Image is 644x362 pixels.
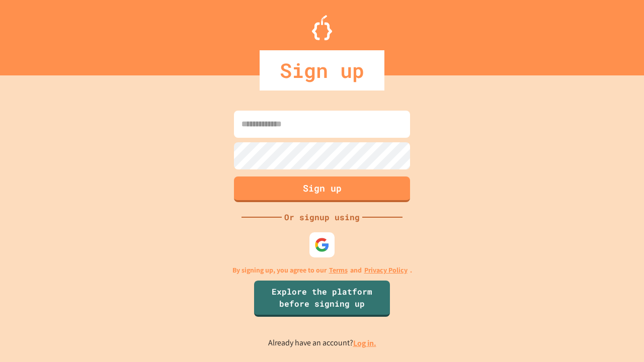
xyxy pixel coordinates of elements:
[312,15,332,40] img: Logo.svg
[260,50,384,90] div: Sign up
[234,176,410,202] button: Sign up
[364,265,408,276] a: Privacy Policy
[282,211,362,223] div: Or signup using
[268,337,376,349] p: Already have an account?
[254,281,390,317] a: Explore the platform before signing up
[232,265,412,276] p: By signing up, you agree to our and .
[353,338,376,348] a: Log in.
[314,237,330,252] img: google-icon.svg
[329,265,348,276] a: Terms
